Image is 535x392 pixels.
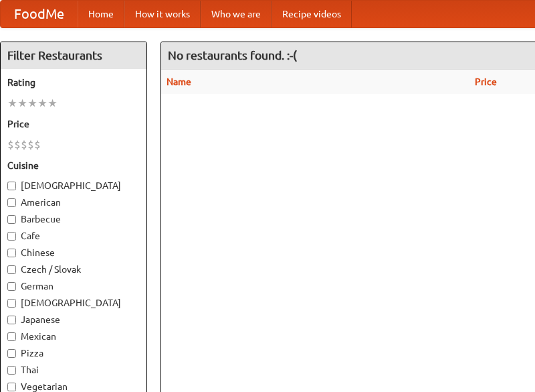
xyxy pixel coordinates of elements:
h5: Cuisine [7,159,140,172]
input: [DEMOGRAPHIC_DATA] [7,299,16,308]
input: Barbecue [7,215,16,224]
label: Barbecue [7,212,140,226]
input: Cafe [7,232,16,241]
input: Thai [7,366,16,375]
label: [DEMOGRAPHIC_DATA] [7,296,140,310]
li: ★ [17,96,27,111]
input: Czech / Slovak [7,265,16,274]
h5: Price [7,117,140,131]
a: How it works [124,1,201,27]
ng-pluralize: No restaurants found. :-( [168,49,297,62]
li: ★ [27,96,37,111]
input: American [7,198,16,207]
label: [DEMOGRAPHIC_DATA] [7,179,140,192]
h4: Filter Restaurants [1,42,146,69]
a: Price [475,76,497,87]
label: Chinese [7,246,140,259]
li: $ [14,137,21,152]
input: Vegetarian [7,383,16,391]
li: $ [21,137,27,152]
a: Home [78,1,124,27]
label: Mexican [7,330,140,343]
label: American [7,196,140,209]
a: Name [167,76,191,87]
label: German [7,279,140,293]
label: Japanese [7,313,140,326]
li: $ [34,137,41,152]
li: ★ [37,96,47,111]
input: Japanese [7,316,16,324]
label: Thai [7,363,140,377]
input: [DEMOGRAPHIC_DATA] [7,182,16,190]
a: Recipe videos [272,1,352,27]
li: ★ [7,96,17,111]
label: Pizza [7,346,140,360]
label: Cafe [7,229,140,243]
input: Pizza [7,349,16,358]
a: Who we are [201,1,272,27]
input: German [7,282,16,291]
li: $ [7,137,14,152]
li: $ [27,137,34,152]
a: FoodMe [1,1,78,27]
h5: Rating [7,76,140,89]
li: ★ [47,96,58,111]
input: Mexican [7,332,16,341]
label: Czech / Slovak [7,263,140,276]
input: Chinese [7,249,16,257]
